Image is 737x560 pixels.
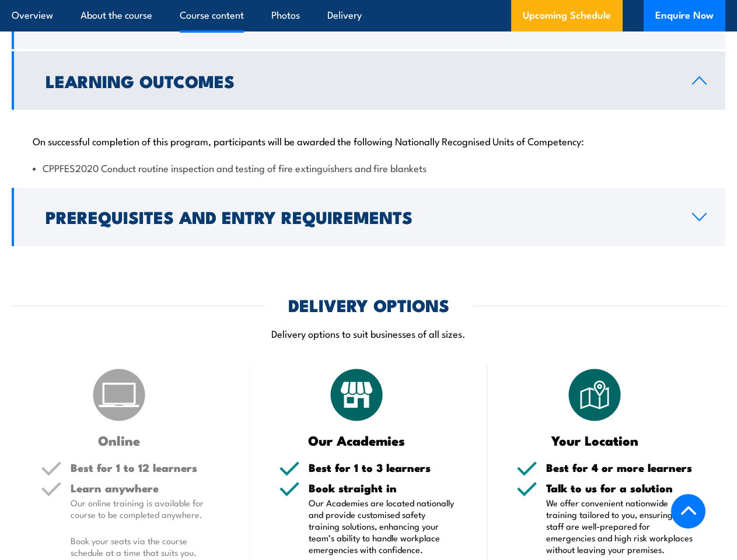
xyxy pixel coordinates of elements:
p: Our Academies are located nationally and provide customised safety training solutions, enhancing ... [309,497,459,555]
h2: DELIVERY OPTIONS [288,297,449,312]
h5: Learn anywhere [71,482,221,494]
p: Our online training is available for course to be completed anywhere. [71,497,221,520]
h5: Best for 1 to 12 learners [71,462,221,473]
p: Book your seats via the course schedule at a time that suits you. [71,535,221,558]
a: Prerequisites and Entry Requirements [12,188,725,246]
h5: Talk to us for a solution [546,482,696,494]
p: On successful completion of this program, participants will be awarded the following Nationally R... [33,135,704,146]
h5: Best for 4 or more learners [546,462,696,473]
p: We offer convenient nationwide training tailored to you, ensuring your staff are well-prepared fo... [546,497,696,555]
h3: Your Location [516,433,673,447]
a: Learning Outcomes [12,51,725,110]
h3: Our Academies [279,433,435,447]
h5: Book straight in [309,482,459,494]
h2: Prerequisites and Entry Requirements [46,209,673,224]
li: CPPFES2020 Conduct routine inspection and testing of fire extinguishers and fire blankets [33,161,704,174]
h5: Best for 1 to 3 learners [309,462,459,473]
h2: Learning Outcomes [46,73,673,88]
h3: Online [41,433,197,447]
p: Delivery options to suit businesses of all sizes. [12,327,725,340]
